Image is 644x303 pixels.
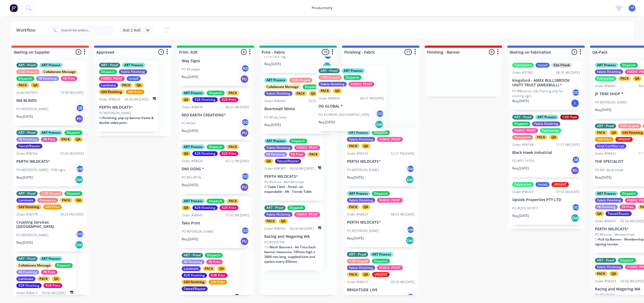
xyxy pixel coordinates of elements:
div: Workflow [16,27,38,34]
input: Search for orders... [61,25,114,36]
div: productivity [309,4,335,12]
span: 1P [630,6,634,10]
span: Roll 2 Roll [123,27,141,33]
img: Factory [10,4,18,12]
